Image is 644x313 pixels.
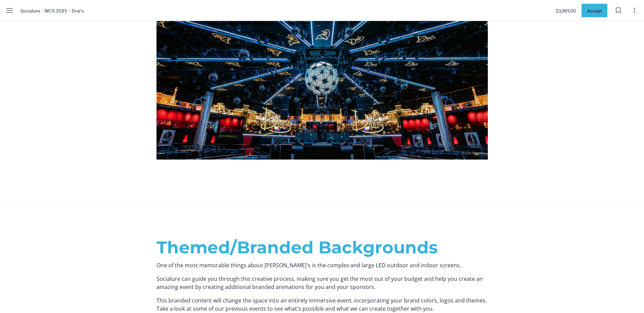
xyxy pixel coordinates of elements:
[157,261,488,275] p: One of the most memorable things about [PERSON_NAME]'s is the complex and large LED outdoor and i...
[587,7,602,14] span: Accept
[157,237,438,258] span: Themed/Branded Backgrounds
[20,7,84,14] span: Socialure - WCS 2025 - Drai's
[556,7,576,14] span: $3,961.00
[628,4,641,17] button: Page options
[582,4,607,17] button: Accept
[3,4,16,17] button: Menu
[157,275,488,296] p: Socialure can guide you through this creative process, making sure you get the most out of your b...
